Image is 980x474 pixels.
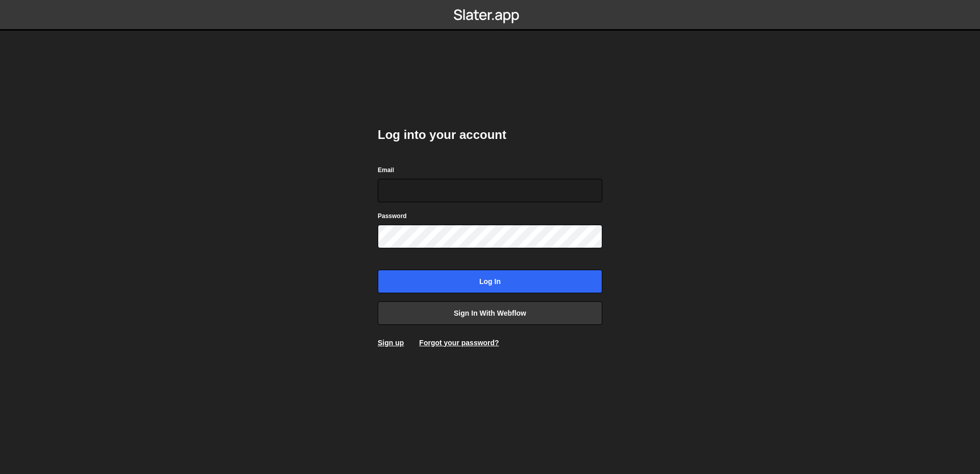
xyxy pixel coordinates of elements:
[378,301,602,325] a: Sign in with Webflow
[378,339,404,347] a: Sign up
[378,211,407,221] label: Password
[419,339,499,347] a: Forgot your password?
[378,127,602,143] h2: Log into your account
[378,165,394,175] label: Email
[378,270,602,293] input: Log in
